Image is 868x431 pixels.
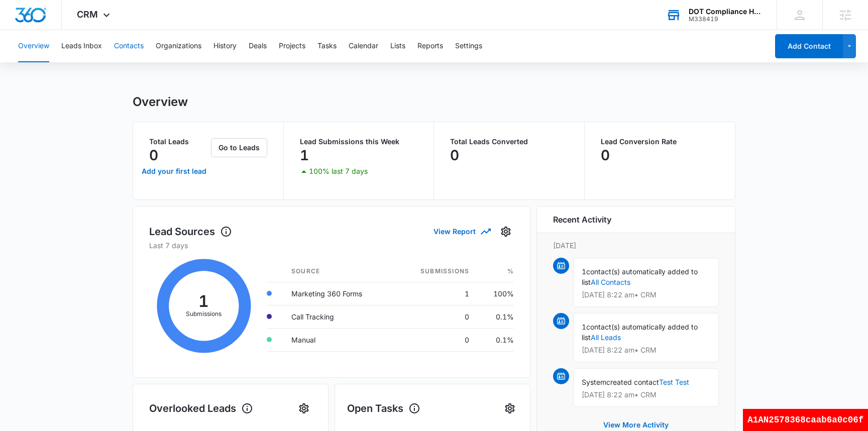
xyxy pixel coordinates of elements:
span: 1 [582,322,586,331]
p: [DATE] [553,240,719,251]
button: Contacts [114,30,144,62]
th: Submissions [394,261,477,282]
button: Settings [502,400,518,416]
button: Reports [417,30,443,62]
button: Calendar [349,30,378,62]
p: 1 [300,147,309,163]
p: [DATE] 8:22 am • CRM [582,291,710,298]
button: Settings [498,224,514,240]
span: contact(s) automatically added to list [582,267,698,286]
span: CRM [77,9,98,20]
button: Organizations [156,30,201,62]
span: created contact [606,378,659,386]
button: Deals [249,30,267,62]
a: All Contacts [591,278,630,286]
span: System [582,378,606,386]
td: 0 [394,328,477,351]
button: Leads Inbox [61,30,102,62]
h1: Overview [133,94,188,110]
button: Lists [390,30,405,62]
td: Marketing 360 Forms [283,282,394,305]
p: Last 7 days [149,240,514,251]
h1: Overlooked Leads [149,401,253,416]
span: 1 [582,267,586,276]
div: A1AN2578368caab6a0c06f [743,409,868,431]
td: 0.1% [477,328,514,351]
a: Test Test [659,378,689,386]
a: Add your first lead [139,159,209,183]
th: % [477,261,514,282]
div: account id [689,16,762,23]
td: 0.1% [477,305,514,328]
p: Lead Submissions this Week [300,138,418,145]
a: Go to Leads [211,143,267,152]
h1: Lead Sources [149,224,232,239]
p: Total Leads Converted [450,138,568,145]
div: account name [689,8,762,16]
p: Total Leads [149,138,209,145]
button: Tasks [317,30,337,62]
td: 1 [394,282,477,305]
p: [DATE] 8:22 am • CRM [582,347,710,354]
td: 0 [394,305,477,328]
button: Add Contact [775,34,843,58]
span: contact(s) automatically added to list [582,322,698,342]
p: Lead Conversion Rate [601,138,719,145]
p: [DATE] 8:22 am • CRM [582,391,710,398]
button: History [213,30,237,62]
button: Settings [455,30,482,62]
a: All Leads [591,333,621,342]
p: 0 [450,147,459,163]
p: 0 [601,147,610,163]
td: Call Tracking [283,305,394,328]
button: View Report [433,223,490,240]
button: Overview [18,30,49,62]
button: Go to Leads [211,138,267,157]
th: Source [283,261,394,282]
p: 100% last 7 days [309,168,368,175]
button: Settings [296,400,312,416]
h6: Recent Activity [553,213,611,226]
td: 100% [477,282,514,305]
h1: Open Tasks [347,401,420,416]
button: Projects [279,30,305,62]
td: Manual [283,328,394,351]
p: 0 [149,147,158,163]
